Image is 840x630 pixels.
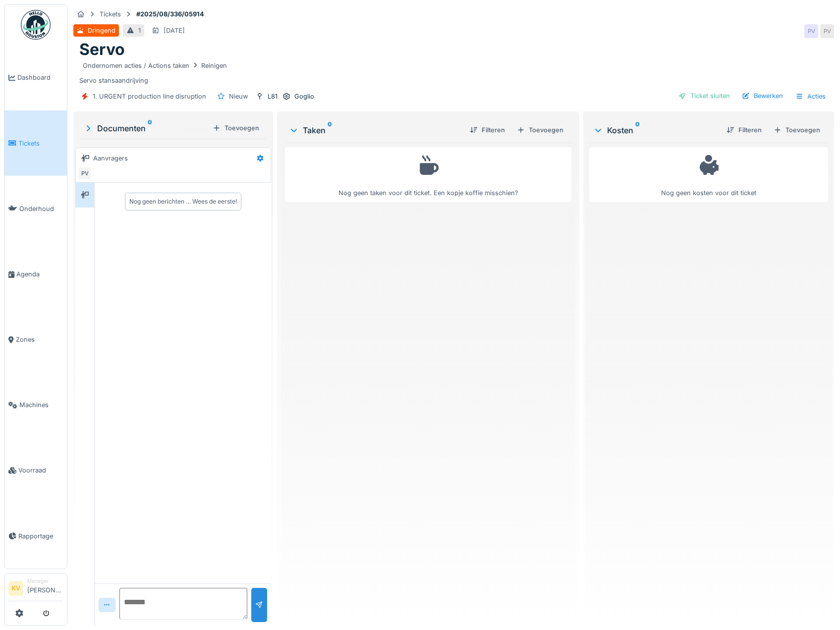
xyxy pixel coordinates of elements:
a: Voorraad [4,438,67,503]
span: Onderhoud [19,204,63,213]
a: Onderhoud [4,176,67,241]
div: Ondernomen acties / Actions taken Reinigen [83,61,227,70]
a: KV Manager[PERSON_NAME] [8,577,63,601]
a: Tickets [4,110,67,176]
a: Machines [4,372,67,438]
div: Goglio [294,92,314,101]
span: Machines [19,400,63,410]
div: Dringend [88,26,115,35]
span: Zones [16,335,63,344]
a: Agenda [4,241,67,307]
div: [DATE] [164,26,185,35]
span: Tickets [18,139,63,148]
a: Zones [4,307,67,372]
sup: 0 [635,124,640,136]
span: Agenda [16,269,63,279]
div: Manager [27,577,63,585]
span: Rapportage [18,531,63,541]
div: L81 [268,92,278,101]
div: Toevoegen [209,121,263,135]
div: Toevoegen [513,123,567,137]
li: KV [8,581,23,596]
a: Dashboard [4,45,67,110]
div: Nog geen taken voor dit ticket. Een kopje koffie misschien? [291,152,564,198]
sup: 0 [148,122,152,134]
div: Taken [289,124,461,136]
div: PV [804,24,818,38]
div: Bewerken [738,89,787,103]
div: Acties [791,89,830,104]
div: PV [78,166,92,180]
div: Toevoegen [770,123,824,137]
h1: Servo [79,40,125,59]
div: 1. URGENT production line disruption [93,92,206,101]
div: Nieuw [229,92,248,101]
div: Documenten [83,122,209,134]
div: Nog geen kosten voor dit ticket [596,152,822,198]
div: Kosten [593,124,719,136]
sup: 0 [328,124,332,136]
span: Voorraad [18,466,63,475]
div: Servo stansaandrijving [79,59,828,85]
strong: #2025/08/336/05914 [132,9,208,19]
div: Nog geen berichten … Wees de eerste! [129,197,237,206]
div: Filteren [723,123,766,137]
div: PV [820,24,834,38]
span: Dashboard [17,73,63,82]
a: Rapportage [4,503,67,569]
div: Ticket sluiten [674,89,734,103]
li: [PERSON_NAME] [27,577,63,599]
div: Aanvragers [93,154,128,163]
div: Filteren [466,123,509,137]
img: Badge_color-CXgf-gQk.svg [21,10,51,40]
div: 1 [138,26,141,35]
div: Tickets [100,9,121,19]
